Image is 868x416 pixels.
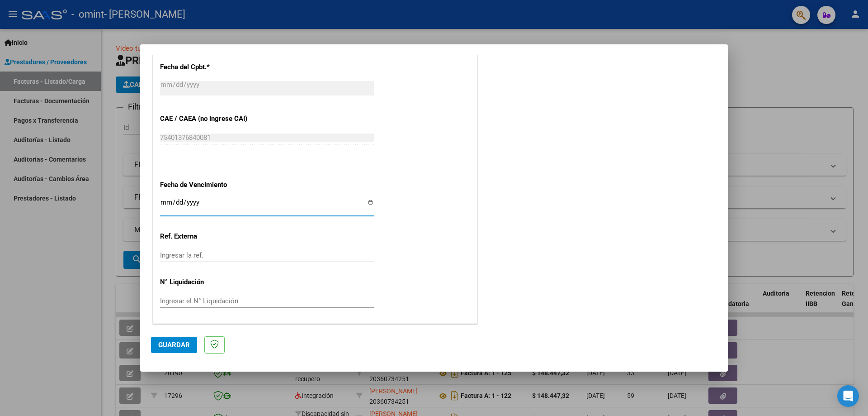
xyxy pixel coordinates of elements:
div: Open Intercom Messenger [837,385,859,407]
p: N° Liquidación [160,277,253,287]
p: CAE / CAEA (no ingrese CAI) [160,114,253,124]
span: Guardar [158,341,190,349]
p: Fecha del Cpbt. [160,62,253,72]
button: Guardar [151,337,197,353]
p: Fecha de Vencimiento [160,180,253,190]
p: Ref. Externa [160,231,253,242]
